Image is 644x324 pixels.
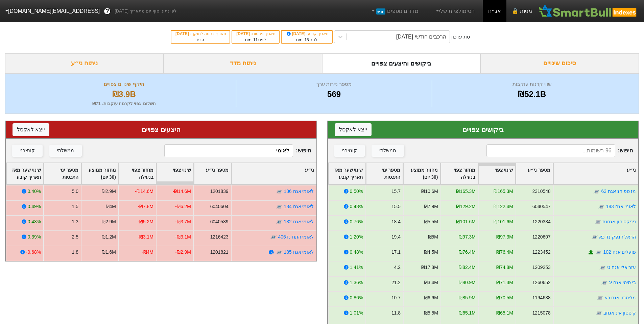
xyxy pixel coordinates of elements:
div: 2.5 [72,233,78,241]
img: tase link [591,234,598,241]
div: 15.7 [391,188,400,195]
button: ייצא לאקסל [335,123,372,136]
div: 17.1 [391,249,400,256]
div: 569 [238,88,430,100]
div: ₪65.1M [459,309,476,317]
img: tase link [596,295,603,301]
span: חיפוש : [164,144,311,157]
div: 6040547 [532,203,550,210]
div: מספר ניירות ערך [238,80,430,88]
div: ₪4.5M [424,249,438,256]
div: תשלום צפוי לקרנות עוקבות : ₪71 [14,100,234,107]
div: 10.7 [391,294,400,301]
div: ₪165.3M [456,188,475,195]
div: ₪4M [106,203,116,210]
span: היום [197,38,204,42]
button: קונצרני [334,145,365,157]
div: 4.2 [394,264,400,271]
div: 1215078 [532,309,550,317]
div: -₪3.7M [175,218,191,225]
div: ממשלתי [57,147,74,154]
div: ₪52.1B [434,88,630,100]
div: ₪3.9B [14,88,234,100]
div: Toggle SortBy [366,163,403,184]
div: 0.39% [28,233,41,241]
div: קונצרני [342,147,357,154]
div: Toggle SortBy [44,163,81,184]
div: 1.20% [350,233,363,241]
div: -0.68% [26,249,41,256]
a: לאומי אגח 186 [284,189,314,194]
a: פועלים אגח 102 [603,249,636,255]
img: tase link [598,203,605,210]
div: Toggle SortBy [232,163,316,184]
div: ₪76.4M [496,249,513,256]
img: tase link [276,219,283,225]
a: עזריאלי אגח ט [607,265,636,270]
div: ₪101.6M [456,218,475,225]
span: לפי נתוני סוף יום מתאריך [DATE] [115,8,176,15]
img: tase link [599,264,606,271]
div: ₪5M [428,233,438,241]
div: 1.01% [350,309,363,317]
a: מליסרון אגח כא [604,295,636,300]
div: ₪2.9M [102,188,116,195]
div: ₪1.2M [102,233,116,241]
div: ₪129.2M [456,203,475,210]
div: ניתוח ני״ע [5,53,164,73]
div: 0.40% [28,188,41,195]
div: 15.5 [391,203,400,210]
div: 0.49% [28,203,41,210]
div: Toggle SortBy [119,163,156,184]
img: tase link [270,234,277,241]
div: Toggle SortBy [553,163,638,184]
span: [DATE] [286,31,307,36]
div: 1194638 [532,294,550,301]
div: סיכום שינויים [480,53,639,73]
a: קיסטון אינ אגחב [603,310,636,316]
div: Toggle SortBy [194,163,231,184]
button: קונצרני [12,145,43,157]
div: 1220334 [532,218,550,225]
div: סוג עדכון [451,33,470,41]
div: 21.2 [391,279,400,286]
div: ממשלתי [379,147,396,154]
div: -₪14.6M [173,188,191,195]
div: -₪6.2M [175,203,191,210]
span: 11 [253,38,258,42]
div: Toggle SortBy [441,163,478,184]
div: ביקושים צפויים [335,125,632,135]
div: 6040604 [210,203,229,210]
div: 6040539 [210,218,229,225]
div: תאריך קובע : [285,31,329,37]
div: ₪71.3M [496,279,513,286]
a: פניקס הון אגחטז [602,219,636,224]
a: הראל הנפק נד כא [599,234,636,240]
a: מדדים נוספיםחדש [367,4,421,18]
div: שווי קרנות עוקבות [434,80,630,88]
a: מז טפ הנ אגח 63 [601,189,636,194]
div: 1260652 [532,279,550,286]
img: SmartBull [538,4,639,18]
div: ₪1.6M [102,249,116,256]
div: -₪2.9M [175,249,191,256]
div: 1216423 [210,233,229,241]
div: 1.3 [72,218,78,225]
div: 0.48% [350,249,363,256]
div: Toggle SortBy [157,163,193,184]
div: 1209253 [532,264,550,271]
span: [DATE] [175,31,190,36]
div: Toggle SortBy [81,163,118,184]
div: 18.4 [391,218,400,225]
div: 1201821 [210,249,229,256]
span: [DATE] [236,31,251,36]
div: Toggle SortBy [403,163,440,184]
div: לפני ימים [236,37,276,43]
div: -₪5.2M [138,218,153,225]
div: 11.8 [391,309,400,317]
div: -₪3.1M [138,233,153,241]
div: 1.41% [350,264,363,271]
div: ₪10.6M [421,188,438,195]
div: -₪4M [142,249,153,256]
div: 0.76% [350,218,363,225]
